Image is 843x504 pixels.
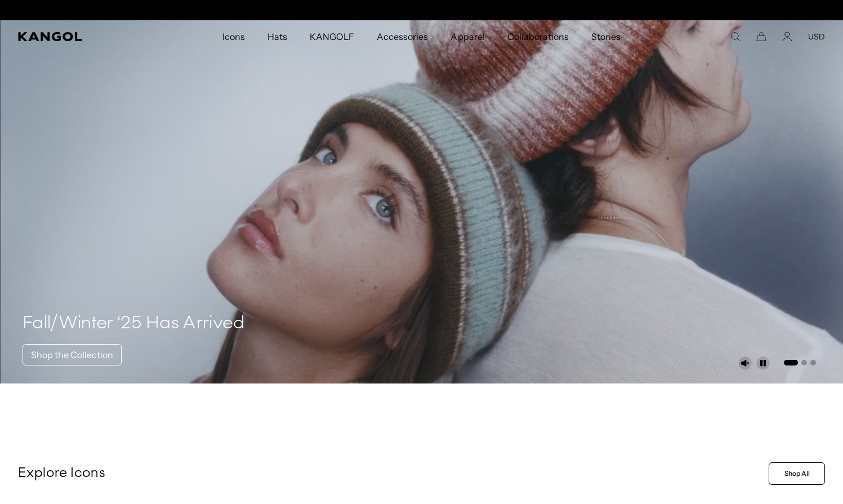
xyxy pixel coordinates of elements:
span: Collaborations [507,20,569,53]
button: Pause [756,356,770,370]
a: Stories [580,20,632,53]
button: Go to slide 3 [810,360,816,365]
summary: Search here [730,32,741,42]
span: Icons [222,20,245,53]
a: Accessories [365,20,439,53]
a: Apparel [439,20,496,53]
a: Hats [256,20,298,53]
button: Go to slide 1 [784,360,798,365]
span: KANGOLF [310,20,354,53]
ul: Select a slide to show [783,358,816,367]
div: Announcement [306,6,538,15]
button: Go to slide 2 [801,360,807,365]
span: Stories [591,20,621,53]
a: Kangol [18,32,146,41]
button: USD [808,32,825,42]
a: Collaborations [496,20,580,53]
h4: Fall/Winter ‘25 Has Arrived [23,313,245,335]
a: Shop All [769,462,825,485]
a: Account [782,32,792,42]
p: Explore Icons [18,465,764,482]
a: Shop the Collection [23,344,122,365]
a: Icons [211,20,256,53]
slideshow-component: Announcement bar [306,6,538,15]
a: KANGOLF [298,20,365,53]
span: Accessories [377,20,428,53]
button: Unmute [738,356,752,370]
button: Cart [756,32,766,42]
span: Apparel [451,20,484,53]
span: Hats [267,20,287,53]
div: 1 of 2 [306,6,538,15]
